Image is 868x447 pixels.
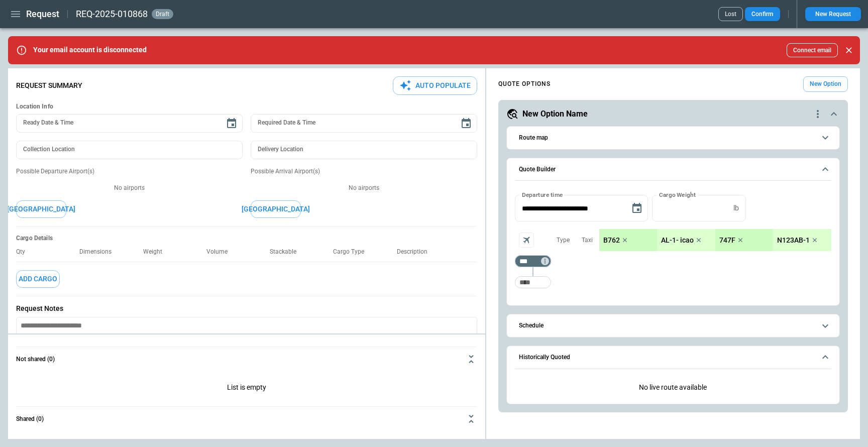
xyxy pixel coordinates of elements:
h6: Cargo Details [16,235,477,242]
span: Aircraft selection [519,233,534,248]
p: Taxi [582,236,593,245]
h5: New Option Name [522,108,588,120]
p: Possible Arrival Airport(s) [251,167,477,176]
button: New Request [805,7,861,21]
p: Dimensions [79,248,120,256]
h2: REQ-2025-010868 [76,8,148,20]
div: Quote Builder [515,195,831,293]
p: Weight [143,248,170,256]
button: Choose date, selected date is Aug 13, 2025 [627,198,647,218]
button: Add Cargo [16,270,60,288]
div: scrollable content [599,229,831,251]
h6: Quote Builder [519,166,556,173]
div: dismiss [842,39,856,61]
span: draft [154,11,171,18]
button: Choose date [456,114,476,134]
h6: Shared (0) [16,416,44,422]
button: Schedule [515,314,831,337]
p: Type [557,236,570,245]
button: Route map [515,127,831,149]
h6: Schedule [519,322,544,329]
p: Stackable [270,248,304,256]
button: Close [842,43,856,57]
h6: Historically Quoted [519,354,570,361]
p: Cargo Type [333,248,372,256]
div: Too short [515,276,551,288]
button: Lost [718,7,743,21]
p: List is empty [16,371,477,406]
p: Request Notes [16,304,477,313]
p: 747F [719,236,735,245]
p: N123AB-1 [777,236,810,245]
p: lb [733,204,739,212]
button: Confirm [745,7,780,21]
div: quote-option-actions [812,108,824,120]
label: Departure time [522,190,563,199]
p: Possible Departure Airport(s) [16,167,243,176]
div: Historically Quoted [515,375,831,400]
button: [GEOGRAPHIC_DATA] [251,200,301,218]
button: New Option Namequote-option-actions [506,108,840,120]
button: [GEOGRAPHIC_DATA] [16,200,66,218]
button: Quote Builder [515,158,831,181]
p: Request Summary [16,81,82,90]
p: Description [397,248,436,256]
button: Historically Quoted [515,346,831,369]
p: No airports [16,184,243,192]
p: Your email account is disconnected [33,46,147,54]
p: No live route available [515,375,831,400]
p: Volume [206,248,236,256]
label: Cargo Weight [659,190,696,199]
button: Not shared (0) [16,347,477,371]
button: New Option [803,76,848,92]
h6: Route map [519,135,548,141]
p: No airports [251,184,477,192]
p: AL-1- icao [661,236,694,245]
h6: Location Info [16,103,477,110]
h6: Not shared (0) [16,356,55,363]
button: Choose date [222,114,242,134]
button: Shared (0) [16,407,477,431]
button: Connect email [787,43,838,57]
div: Not shared (0) [16,371,477,406]
button: Auto Populate [393,76,477,95]
p: Qty [16,248,33,256]
p: B762 [603,236,620,245]
h1: Request [26,8,59,20]
div: Too short [515,255,551,267]
div: scrollable content [486,72,860,416]
h4: QUOTE OPTIONS [498,82,551,86]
